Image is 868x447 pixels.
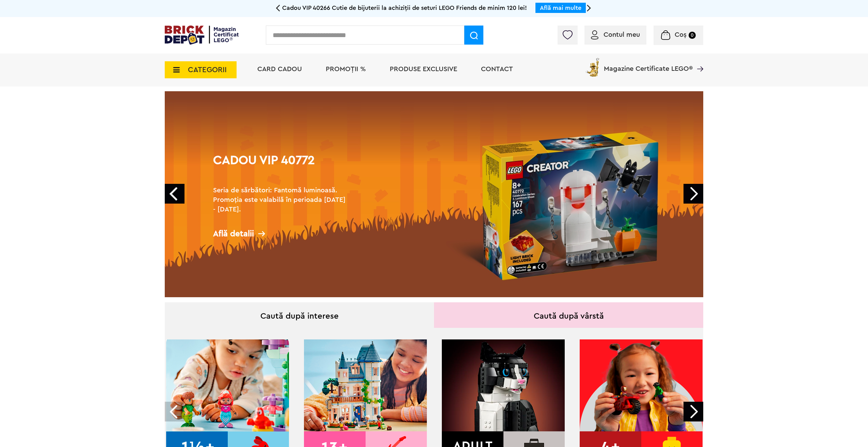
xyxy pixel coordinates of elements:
a: Contul meu [591,31,640,38]
span: Cadou VIP 40266 Cutie de bijuterii la achiziții de seturi LEGO Friends de minim 120 lei! [282,5,527,11]
h1: Cadou VIP 40772 [213,154,349,179]
a: PROMOȚII % [326,66,366,73]
a: Next [684,184,703,204]
div: Caută după interese [165,302,434,328]
span: CATEGORII [188,66,227,74]
span: Magazine Certificate LEGO® [604,57,693,72]
small: 0 [689,32,696,39]
span: Coș [675,31,687,38]
a: Prev [165,184,184,204]
span: Contul meu [604,31,640,38]
a: Cadou VIP 40772Seria de sărbători: Fantomă luminoasă. Promoția este valabilă în perioada [DATE] -... [165,91,703,297]
h2: Seria de sărbători: Fantomă luminoasă. Promoția este valabilă în perioada [DATE] - [DATE]. [213,186,349,214]
a: Află mai multe [540,5,581,11]
a: Contact [481,66,513,73]
div: Caută după vârstă [434,302,703,328]
a: Card Cadou [257,66,302,73]
div: Află detalii [213,229,349,238]
a: Produse exclusive [390,66,457,73]
a: Magazine Certificate LEGO® [693,57,703,63]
